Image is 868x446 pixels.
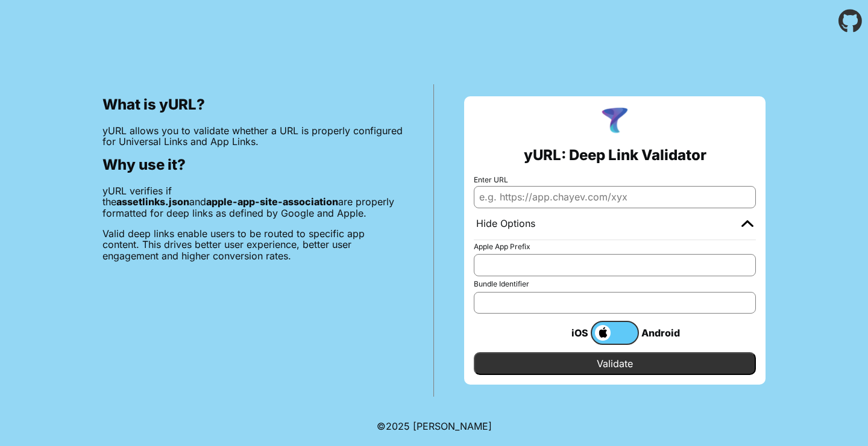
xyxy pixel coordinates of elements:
label: Enter URL [474,176,756,184]
label: Apple App Prefix [474,243,756,251]
b: assetlinks.json [116,196,189,208]
p: yURL verifies if the and are properly formatted for deep links as defined by Google and Apple. [102,185,403,218]
div: iOS [542,325,591,341]
span: 2025 [386,420,410,432]
h2: Why use it? [102,156,403,173]
div: Hide Options [476,218,535,230]
a: Michael Ibragimchayev's Personal Site [413,420,492,432]
img: chevron [741,220,753,227]
div: Android [639,325,687,341]
p: yURL allows you to validate whether a URL is properly configured for Universal Links and App Links. [102,125,403,147]
footer: © [377,406,492,446]
p: Valid deep links enable users to be routed to specific app content. This drives better user exper... [102,228,403,261]
h2: yURL: Deep Link Validator [524,147,706,164]
input: e.g. https://app.chayev.com/xyx [474,186,756,208]
img: yURL Logo [599,106,631,137]
label: Bundle Identifier [474,280,756,288]
b: apple-app-site-association [206,196,338,208]
input: Validate [474,352,756,375]
h2: What is yURL? [102,96,403,113]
